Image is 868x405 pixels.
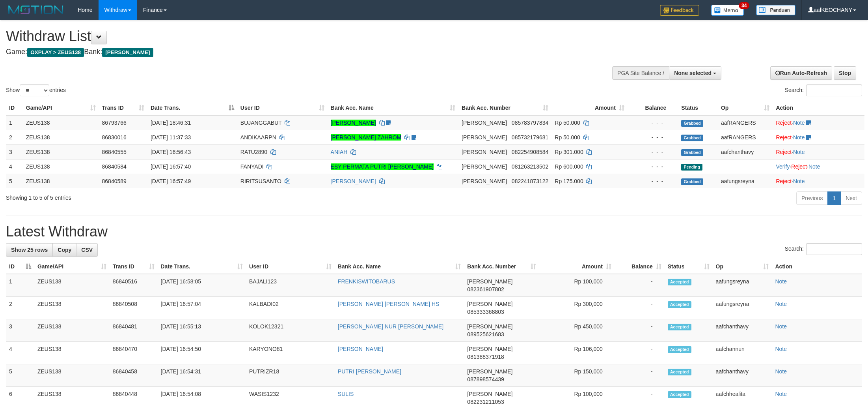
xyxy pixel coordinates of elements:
a: FRENKISWITOBARUS [338,278,395,285]
span: [DATE] 11:37:33 [151,134,191,141]
td: aafRANGERS [718,115,773,130]
a: Note [793,120,805,126]
td: Rp 100,000 [539,274,615,297]
img: Button%20Memo.svg [711,5,744,16]
h4: Game: Bank: [6,48,571,56]
label: Search: [785,84,862,96]
a: [PERSON_NAME] [PERSON_NAME] HS [338,301,440,307]
span: [PERSON_NAME] [462,163,507,170]
a: Next [840,191,862,205]
span: Copy [58,247,71,253]
a: Reject [776,178,792,184]
th: Bank Acc. Number: activate to sort column ascending [464,259,539,274]
span: [DATE] 18:46:31 [151,120,191,126]
td: [DATE] 16:54:31 [158,364,246,387]
span: Rp 600.000 [555,163,583,170]
td: 3 [6,319,34,342]
td: aafchanthavy [713,319,772,342]
th: User ID: activate to sort column ascending [246,259,335,274]
td: ZEUS138 [34,274,110,297]
td: KOLOK12321 [246,319,335,342]
th: Bank Acc. Name: activate to sort column ascending [328,101,458,115]
td: 2 [6,297,34,319]
td: 5 [6,174,23,188]
a: Reject [791,163,807,170]
div: - - - [631,148,675,156]
a: [PERSON_NAME] ZAHROM [331,134,402,141]
th: Trans ID: activate to sort column ascending [110,259,158,274]
th: Date Trans.: activate to sort column ascending [158,259,246,274]
td: · [773,144,864,159]
td: aafRANGERS [718,130,773,144]
select: Showentries [20,84,49,96]
span: RIRITSUSANTO [240,178,281,184]
td: · [773,115,864,130]
span: Rp 50.000 [555,120,580,126]
a: Note [793,178,805,184]
span: 86840589 [102,178,127,184]
td: ZEUS138 [23,130,99,144]
th: Date Trans.: activate to sort column descending [147,101,237,115]
td: 2 [6,130,23,144]
td: Rp 150,000 [539,364,615,387]
span: Grabbed [681,178,703,185]
a: Run Auto-Refresh [770,66,832,80]
span: [PERSON_NAME] [102,48,153,57]
th: Op: activate to sort column ascending [713,259,772,274]
td: - [615,342,665,364]
th: Balance: activate to sort column ascending [615,259,665,274]
td: 86840508 [110,297,158,319]
td: 86840470 [110,342,158,364]
a: ESY PERMATA PUTRI [PERSON_NAME] [331,163,434,170]
th: Action [773,101,864,115]
th: Amount: activate to sort column ascending [551,101,628,115]
span: Grabbed [681,149,703,156]
span: Accepted [668,324,691,330]
input: Search: [806,84,862,96]
span: Copy 089525621683 to clipboard [467,331,504,337]
img: MOTION_logo.png [6,4,66,16]
td: · [773,174,864,188]
input: Search: [806,243,862,255]
span: Grabbed [681,135,703,141]
th: Balance [628,101,678,115]
td: 4 [6,342,34,364]
td: ZEUS138 [23,144,99,159]
td: 1 [6,115,23,130]
td: - [615,274,665,297]
span: [PERSON_NAME] [462,178,507,184]
td: ZEUS138 [34,364,110,387]
span: Grabbed [681,120,703,127]
a: Verify [776,163,790,170]
td: · · [773,159,864,174]
th: Game/API: activate to sort column ascending [34,259,110,274]
span: 86840584 [102,163,127,170]
a: Note [808,163,820,170]
td: 86840458 [110,364,158,387]
a: [PERSON_NAME] [338,346,383,352]
span: Copy 082231211053 to clipboard [467,399,504,405]
td: aafchanthavy [713,364,772,387]
h1: Withdraw List [6,28,571,44]
span: 86830016 [102,134,127,141]
td: ZEUS138 [23,174,99,188]
label: Search: [785,243,862,255]
div: - - - [631,133,675,141]
td: KARYONO81 [246,342,335,364]
span: [PERSON_NAME] [462,149,507,155]
span: [PERSON_NAME] [467,323,512,330]
div: - - - [631,163,675,171]
th: Bank Acc. Name: activate to sort column ascending [335,259,464,274]
span: [PERSON_NAME] [467,368,512,375]
td: [DATE] 16:58:05 [158,274,246,297]
td: - [615,297,665,319]
a: Reject [776,120,792,126]
span: Pending [681,164,702,171]
span: OXPLAY > ZEUS138 [27,48,84,57]
th: Bank Acc. Number: activate to sort column ascending [458,101,551,115]
td: ZEUS138 [23,115,99,130]
th: ID: activate to sort column descending [6,259,34,274]
span: 86793766 [102,120,127,126]
span: Copy 081263213502 to clipboard [512,163,548,170]
span: Copy 085783797834 to clipboard [512,120,548,126]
